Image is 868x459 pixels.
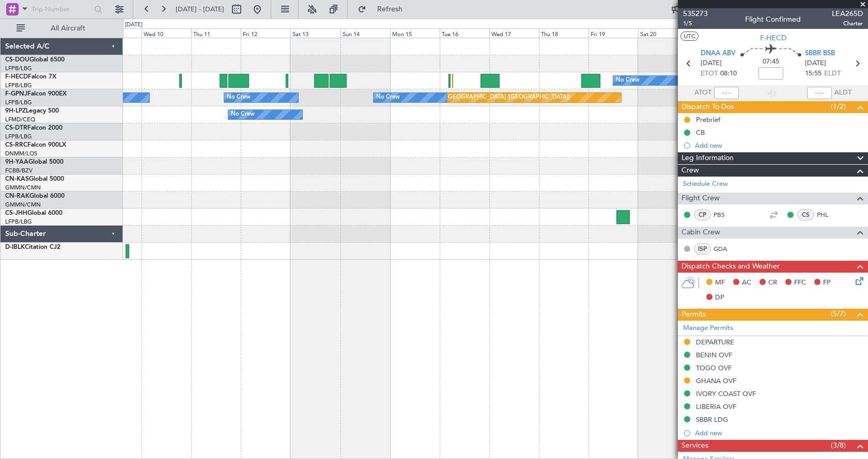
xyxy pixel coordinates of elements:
[176,5,224,14] span: [DATE] - [DATE]
[5,142,66,148] a: CS-RRCFalcon 900LX
[680,31,699,41] button: UTC
[681,101,734,113] span: Dispatch To-Dos
[5,150,37,157] a: DNMM/LOS
[5,133,32,140] a: LFPB/LBG
[831,101,846,112] span: (1/2)
[797,209,814,220] div: CS
[760,33,786,43] span: F-HECD
[805,69,822,79] span: 15:55
[694,243,711,255] div: ISP
[681,261,780,273] span: Dispatch Checks and Weather
[824,69,841,79] span: ELDT
[440,28,489,38] div: Tue 16
[834,88,851,98] span: ALDT
[638,28,688,38] div: Sat 20
[5,57,65,63] a: CS-DOUGlobal 6500
[5,176,64,182] a: CN-KASGlobal 5000
[701,49,736,59] span: DNAA ABV
[5,65,32,72] a: LFPB/LBG
[681,309,706,321] span: Permits
[27,25,109,32] span: All Aircraft
[683,179,728,189] a: Schedule Crew
[5,142,27,148] span: CS-RRC
[696,402,736,411] div: LIBERIA OVF
[340,28,390,38] div: Sun 14
[125,21,143,29] div: [DATE]
[714,244,737,254] a: GDA
[5,167,33,175] a: FCBB/BZV
[5,125,27,131] span: CS-DTR
[191,28,241,38] div: Thu 11
[5,108,26,114] span: 9H-LPZ
[817,210,840,219] a: PHL
[5,210,63,216] a: CS-JHHGlobal 6000
[681,193,720,204] span: Flight Crew
[694,88,711,98] span: ATOT
[368,6,412,13] span: Refresh
[5,193,29,199] span: CN-RAK
[241,28,290,38] div: Fri 12
[5,116,35,123] a: LFMD/CEQ
[823,278,831,288] span: FP
[5,108,59,114] a: 9H-LPZLegacy 500
[694,209,711,220] div: CP
[696,363,732,372] div: TOGO OVF
[714,210,737,219] a: PBS
[683,323,733,334] a: Manage Permits
[695,141,863,150] div: Add new
[5,74,28,80] span: F-HECD
[376,90,400,105] div: No Crew
[681,165,699,177] span: Crew
[701,58,722,69] span: [DATE]
[353,1,415,18] button: Refresh
[32,2,91,17] input: Trip Number
[616,73,640,88] div: No Crew
[5,184,41,192] a: GMMN/CMN
[5,159,28,165] span: 9H-YAA
[805,49,835,59] span: SBBR BSB
[768,278,777,288] span: CR
[588,28,638,38] div: Fri 19
[5,244,60,250] a: D-IBLKCitation CJ2
[701,69,718,79] span: ETOT
[681,440,708,452] span: Services
[681,152,734,164] span: Leg Information
[5,125,63,131] a: CS-DTRFalcon 2000
[805,58,826,69] span: [DATE]
[5,99,32,106] a: LFPB/LBG
[5,210,27,216] span: CS-JHH
[714,87,739,99] input: --:--
[5,193,65,199] a: CN-RAKGlobal 6000
[696,128,705,137] div: CB
[763,57,779,67] span: 07:45
[683,8,708,19] span: 535273
[5,82,32,89] a: LFPB/LBG
[794,278,806,288] span: FFC
[696,415,728,424] div: SBBR LDG
[5,159,64,165] a: 9H-YAAGlobal 5000
[231,107,255,122] div: No Crew
[742,278,751,288] span: AC
[831,308,846,319] span: (5/7)
[715,278,725,288] span: MF
[489,28,539,38] div: Wed 17
[745,14,801,25] div: Flight Confirmed
[831,440,846,451] span: (3/8)
[832,19,863,28] span: Charter
[5,176,29,182] span: CN-KAS
[5,91,67,97] a: F-GPNJFalcon 900EX
[5,218,32,226] a: LFPB/LBG
[5,91,27,97] span: F-GPNJ
[142,28,191,38] div: Wed 10
[390,28,440,38] div: Mon 15
[407,90,570,105] div: Planned Maint [GEOGRAPHIC_DATA] ([GEOGRAPHIC_DATA])
[5,57,29,63] span: CS-DOU
[696,351,732,359] div: BENIN OVF
[715,293,724,303] span: DP
[696,338,734,346] div: DEPARTURE
[539,28,588,38] div: Thu 18
[696,389,756,398] div: IVORY COAST OVF
[683,19,708,28] span: 1/5
[5,244,25,250] span: D-IBLK
[5,74,56,80] a: F-HECDFalcon 7X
